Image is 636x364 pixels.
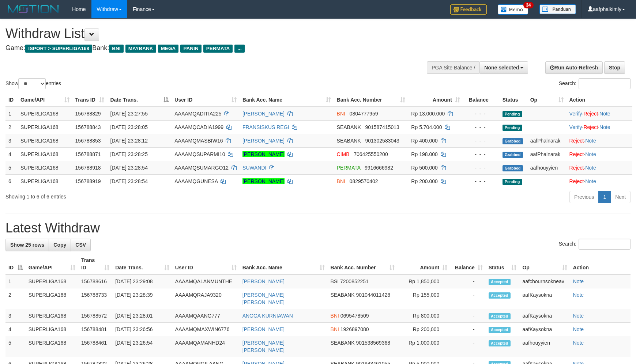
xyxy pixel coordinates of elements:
td: - [450,323,485,336]
span: 156788918 [75,165,101,171]
div: PGA Site Balance / [427,61,479,74]
span: Rp 500.000 [411,165,437,171]
th: Bank Acc. Name: activate to sort column ascending [240,254,328,274]
th: Bank Acc. Number: activate to sort column ascending [334,93,409,107]
td: · [567,174,632,188]
a: 1 [598,191,611,203]
td: 156788461 [78,336,112,357]
a: ANGGA KURNIAWAN [242,313,293,319]
td: SUPERLIGA168 [26,274,78,288]
th: Trans ID: activate to sort column ascending [72,93,108,107]
td: aafKaysokna [519,323,570,336]
span: PERMATA [337,165,361,171]
td: 6 [5,174,18,188]
td: · [567,134,632,147]
th: Action [570,254,631,274]
a: Note [573,292,584,298]
td: 156788616 [78,274,112,288]
th: Balance [463,93,500,107]
span: AAAAMQCADIA1999 [174,124,223,130]
td: 5 [5,336,26,357]
span: Rp 198.000 [411,151,437,157]
span: ... [234,45,244,53]
td: aafPhalnarak [527,134,567,147]
a: Copy [49,239,71,251]
input: Search: [579,78,631,89]
span: SEABANK [331,292,355,298]
span: PERMATA [203,45,233,53]
a: [PERSON_NAME] [242,151,285,157]
span: Show 25 rows [10,242,44,248]
a: Note [573,313,584,319]
span: Grabbed [503,152,523,158]
a: Show 25 rows [5,239,49,251]
span: SEABANK [331,340,355,346]
a: Reject [569,151,584,157]
a: Previous [569,191,599,203]
td: 1 [5,274,26,288]
img: MOTION_logo.png [5,4,61,15]
span: [DATE] 23:28:05 [110,124,147,130]
a: Run Auto-Refresh [545,61,603,74]
a: [PERSON_NAME] [242,278,285,284]
span: Copy 0804777959 to clipboard [350,111,378,117]
span: Copy 706425550200 to clipboard [354,151,388,157]
td: aafKaysokna [519,288,570,309]
a: Verify [569,111,582,117]
a: Note [573,340,584,346]
td: 2 [5,288,26,309]
td: SUPERLIGA168 [18,161,72,174]
td: · · [567,107,632,121]
a: Note [599,124,610,130]
th: Op: activate to sort column ascending [527,93,567,107]
input: Search: [579,239,631,250]
th: Bank Acc. Name: activate to sort column ascending [240,93,334,107]
th: Amount: activate to sort column ascending [408,93,463,107]
td: aafchournsokneav [519,274,570,288]
span: Accepted [489,292,511,299]
td: - [450,309,485,323]
td: SUPERLIGA168 [26,323,78,336]
a: Note [585,138,596,144]
span: BNI [337,111,345,117]
td: aafKaysokna [519,309,570,323]
td: SUPERLIGA168 [26,309,78,323]
td: · [567,147,632,161]
span: [DATE] 23:28:54 [110,165,147,171]
td: 4 [5,323,26,336]
td: - [450,288,485,309]
td: SUPERLIGA168 [18,174,72,188]
div: - - - [466,178,497,185]
td: 156788572 [78,309,112,323]
td: 156788733 [78,288,112,309]
td: AAAAMQRAJA9320 [172,288,240,309]
span: [DATE] 23:28:12 [110,138,147,144]
td: SUPERLIGA168 [26,336,78,357]
span: Copy 0695478509 to clipboard [340,313,369,319]
span: BNI [331,313,339,319]
span: 156788919 [75,178,101,184]
td: 5 [5,161,18,174]
th: Action [567,93,632,107]
span: Pending [503,125,522,131]
button: None selected [479,61,528,74]
td: 3 [5,134,18,147]
div: - - - [466,151,497,158]
a: Note [585,178,596,184]
td: 2 [5,120,18,134]
th: Status [500,93,527,107]
span: Grabbed [503,138,523,144]
td: SUPERLIGA168 [18,134,72,147]
a: Next [610,191,631,203]
th: Amount: activate to sort column ascending [398,254,450,274]
span: Rp 400.000 [411,138,437,144]
th: ID [5,93,18,107]
span: MEGA [158,45,179,53]
a: [PERSON_NAME] [242,326,285,332]
a: FRANSISKUS REGI [242,124,289,130]
td: 3 [5,309,26,323]
span: [DATE] 23:28:25 [110,151,147,157]
div: - - - [466,137,497,144]
span: Copy 901302583043 to clipboard [365,138,399,144]
td: SUPERLIGA168 [18,147,72,161]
